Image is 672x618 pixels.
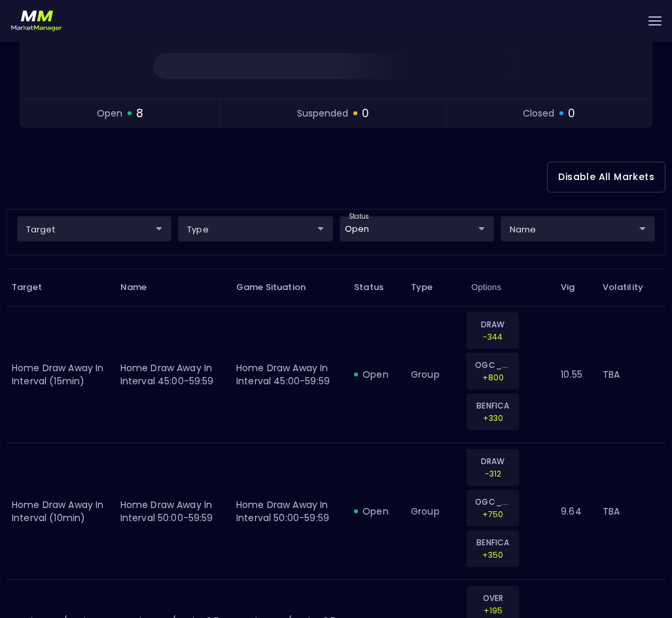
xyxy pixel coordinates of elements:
span: open [97,107,122,120]
div: target [17,216,171,242]
p: +750 [475,508,510,520]
span: 8 [136,105,143,122]
span: Type [411,282,450,293]
span: suspended [297,107,348,120]
td: Home Draw Away In Interval 50:00-59:59 [115,443,231,579]
p: OGC_NICE [475,359,510,371]
div: open [354,368,400,381]
div: target [178,216,332,242]
img: logo [10,10,63,31]
span: closed [523,107,554,120]
p: -312 [475,467,510,480]
p: BENFICA [475,399,510,412]
p: +330 [475,412,510,424]
span: Vig [561,282,592,293]
td: Home Draw Away In Interval 45:00-59:59 [115,306,231,443]
span: Target [12,282,59,293]
p: OVER 0.5 [475,592,510,604]
span: Game Situation [236,282,323,293]
div: target [340,216,494,242]
td: Home Draw Away in interval (10min) [7,443,115,579]
div: open [354,505,400,518]
td: TBA [597,443,665,579]
div: target [501,216,655,242]
p: BENFICA [475,536,510,549]
td: Home Draw Away In Interval 45:00-59:59 [231,306,349,443]
span: 0 [568,105,575,122]
span: Name [120,282,164,293]
th: Options [466,268,556,306]
p: OGC_NICE [475,496,510,508]
p: DRAW [475,455,510,467]
label: status [349,212,369,221]
p: -344 [475,331,510,343]
span: Status [354,282,400,293]
p: +350 [475,549,510,561]
p: +195 [475,604,510,617]
td: Home Draw Away in interval (15min) [7,306,115,443]
p: +800 [475,371,510,384]
button: Disable All Markets [547,162,665,192]
td: group [406,306,466,443]
span: 0 [362,105,369,122]
td: Home Draw Away In Interval 50:00-59:59 [231,443,349,579]
td: 9.64 [556,443,597,579]
td: group [406,443,466,579]
td: TBA [597,306,665,443]
p: DRAW [475,318,510,331]
td: 10.55 [556,306,597,443]
span: Volatility [603,282,660,293]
